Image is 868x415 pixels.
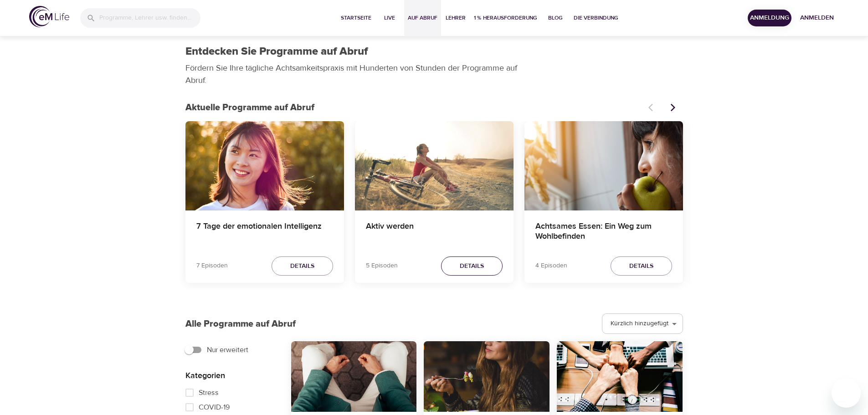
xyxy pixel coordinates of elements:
button: Körperscan [291,341,417,412]
span: Nur erweitert [207,344,248,355]
span: Auf Abruf [408,13,437,23]
span: Details [629,261,653,272]
button: 1 Minute achtsamer Meeting-Moment [557,341,683,412]
span: Details [460,261,484,272]
p: 5 Episoden [366,261,398,271]
button: Achtsames Essen: Ein Weg zum Wohlbefinden [524,121,683,210]
button: 7 Tage achtsames Essen [424,341,550,412]
span: Anmeldung [751,12,788,24]
img: logo [29,6,69,27]
button: Nächste Artikel [663,97,683,118]
button: Details [611,256,672,276]
p: 4 Episoden [535,261,567,271]
span: Details [290,261,314,272]
button: Aktiv werden [355,121,514,210]
span: COVID-19 [199,402,230,413]
span: Die Verbindung [574,13,618,23]
button: Details [272,256,333,276]
input: Programme, Lehrer usw. finden... [99,8,200,28]
h1: Entdecken Sie Programme auf Abruf [185,45,368,58]
p: Aktuelle Programme auf Abruf [185,101,643,114]
p: Fördern Sie Ihre tägliche Achtsamkeitspraxis mit Hunderten von Stunden der Programme auf Abruf. [185,62,527,87]
h4: Aktiv werden [366,221,503,243]
p: 7 Episoden [196,261,228,271]
h4: 7 Tage der emotionalen Intelligenz [196,221,333,243]
span: Stress [199,387,219,398]
span: 1 % Herausforderung [474,13,537,23]
button: Anmeldung [748,10,791,26]
button: Anmelden [795,10,839,26]
p: Alle Programme auf Abruf [185,317,296,331]
p: Kategorien [185,369,277,382]
span: Lehrer [445,13,467,23]
span: Blog [544,13,566,23]
h4: Achtsames Essen: Ein Weg zum Wohlbefinden [535,221,672,243]
span: Anmelden [799,12,835,24]
button: 7 Tage der emotionalen Intelligenz [185,121,344,210]
span: Startseite [341,13,371,23]
iframe: Schaltfläche zum Öffnen des Messaging-Fensters [832,379,861,408]
button: Details [441,256,503,276]
span: Live [379,13,401,23]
